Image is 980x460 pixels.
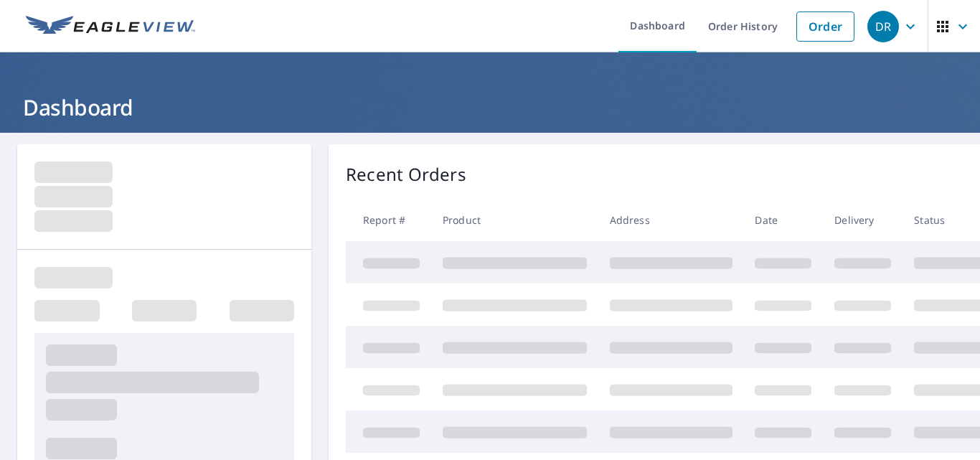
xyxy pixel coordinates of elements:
p: Recent Orders [346,161,466,187]
th: Date [743,199,823,241]
th: Product [431,199,598,241]
img: EV Logo [26,16,195,37]
div: DR [867,11,899,42]
th: Report # [346,199,431,241]
a: Order [796,11,854,42]
th: Delivery [823,199,903,241]
h1: Dashboard [17,93,963,122]
th: Address [598,199,744,241]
